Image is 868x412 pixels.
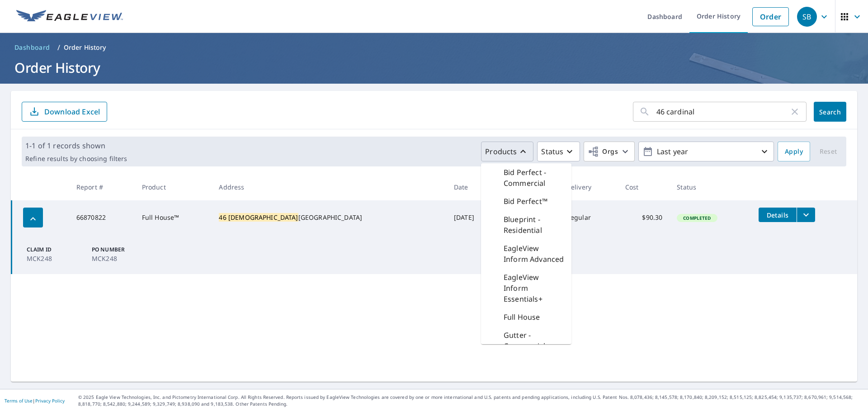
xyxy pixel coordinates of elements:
[504,167,564,189] p: Bid Perfect - Commercial
[588,146,618,157] span: Orgs
[752,7,789,26] a: Order
[481,308,571,326] div: Full House
[481,268,571,308] div: EagleView Inform Essentials+
[541,146,563,157] p: Status
[481,192,571,210] div: Bid Perfect™
[504,214,564,236] p: Blueprint - Residential
[447,200,499,235] td: [DATE]
[481,142,533,161] button: Products
[559,200,618,235] td: Regular
[504,272,564,304] p: EagleView Inform Essentials+
[27,246,81,254] p: Claim ID
[559,174,618,200] th: Delivery
[135,174,212,200] th: Product
[447,174,499,200] th: Date
[5,398,65,403] p: |
[22,102,107,122] button: Download Excel
[27,254,81,263] p: MCK248
[135,200,212,235] td: Full House™
[25,140,127,151] p: 1-1 of 1 records shown
[814,102,846,122] button: Search
[504,243,564,265] p: EagleView Inform Advanced
[485,146,517,157] p: Products
[638,142,774,161] button: Last year
[219,213,298,222] mark: 46 [DEMOGRAPHIC_DATA]
[481,210,571,239] div: Blueprint - Residential
[821,108,839,116] span: Search
[11,40,54,55] a: Dashboard
[35,398,65,404] a: Privacy Policy
[11,40,857,55] nav: breadcrumb
[5,398,33,404] a: Terms of Use
[656,99,789,124] input: Address, Report #, Claim ID, etc.
[759,208,797,222] button: detailsBtn-66870822
[25,155,127,163] p: Refine results by choosing filters
[69,200,135,235] td: 66870822
[504,330,564,351] p: Gutter - Commercial
[678,215,716,221] span: Completed
[785,146,803,157] span: Apply
[78,394,863,407] p: © 2025 Eagle View Technologies, Inc. and Pictometry International Corp. All Rights Reserved. Repo...
[504,312,540,322] p: Full House
[481,326,571,355] div: Gutter - Commercial
[537,142,580,161] button: Status
[44,107,100,117] p: Download Excel
[584,142,635,161] button: Orgs
[11,58,857,77] h1: Order History
[797,208,815,222] button: filesDropdownBtn-66870822
[797,7,817,27] div: SB
[670,174,751,200] th: Status
[778,142,810,161] button: Apply
[92,254,146,263] p: MCK248
[618,200,670,235] td: $90.30
[504,196,547,207] p: Bid Perfect™
[653,144,759,160] p: Last year
[219,213,439,222] div: [GEOGRAPHIC_DATA]
[212,174,446,200] th: Address
[69,174,135,200] th: Report #
[57,42,60,53] li: /
[14,43,50,52] span: Dashboard
[64,43,106,52] p: Order History
[764,211,791,219] span: Details
[481,163,571,192] div: Bid Perfect - Commercial
[92,246,146,254] p: PO Number
[481,239,571,268] div: EagleView Inform Advanced
[618,174,670,200] th: Cost
[16,10,123,24] img: EV Logo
